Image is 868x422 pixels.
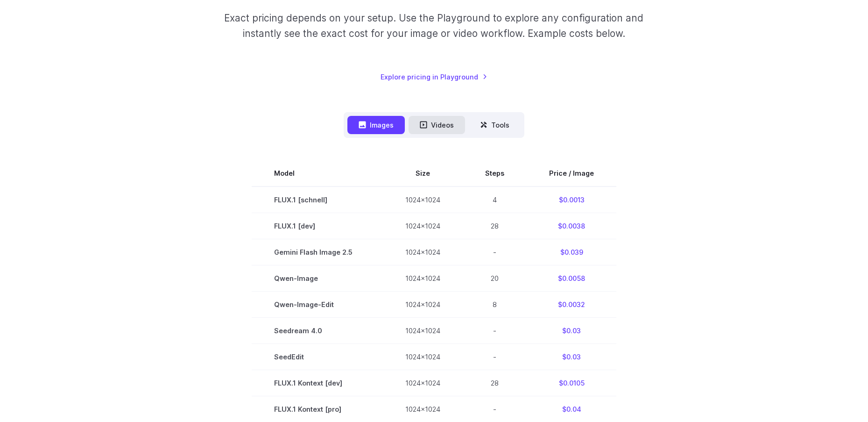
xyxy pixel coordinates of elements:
[469,116,521,134] button: Tools
[527,213,616,239] td: $0.0038
[252,317,383,343] td: Seedream 4.0
[527,265,616,291] td: $0.0058
[383,265,463,291] td: 1024x1024
[274,247,360,257] span: Gemini Flash Image 2.5
[463,343,527,370] td: -
[383,291,463,317] td: 1024x1024
[527,370,616,396] td: $0.0105
[527,186,616,213] td: $0.0013
[252,160,383,186] th: Model
[527,343,616,370] td: $0.03
[383,239,463,265] td: 1024x1024
[383,317,463,343] td: 1024x1024
[527,291,616,317] td: $0.0032
[527,317,616,343] td: $0.03
[381,72,487,82] a: Explore pricing in Playground
[463,317,527,343] td: -
[206,10,661,42] p: Exact pricing depends on your setup. Use the Playground to explore any configuration and instantl...
[383,343,463,370] td: 1024x1024
[463,291,527,317] td: 8
[252,265,383,291] td: Qwen-Image
[463,370,527,396] td: 28
[252,291,383,317] td: Qwen-Image-Edit
[463,265,527,291] td: 20
[252,343,383,370] td: SeedEdit
[409,116,465,134] button: Videos
[463,160,527,186] th: Steps
[527,160,616,186] th: Price / Image
[463,186,527,213] td: 4
[383,186,463,213] td: 1024x1024
[383,370,463,396] td: 1024x1024
[252,370,383,396] td: FLUX.1 Kontext [dev]
[252,213,383,239] td: FLUX.1 [dev]
[383,213,463,239] td: 1024x1024
[527,239,616,265] td: $0.039
[463,213,527,239] td: 28
[252,186,383,213] td: FLUX.1 [schnell]
[347,116,405,134] button: Images
[463,239,527,265] td: -
[383,160,463,186] th: Size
